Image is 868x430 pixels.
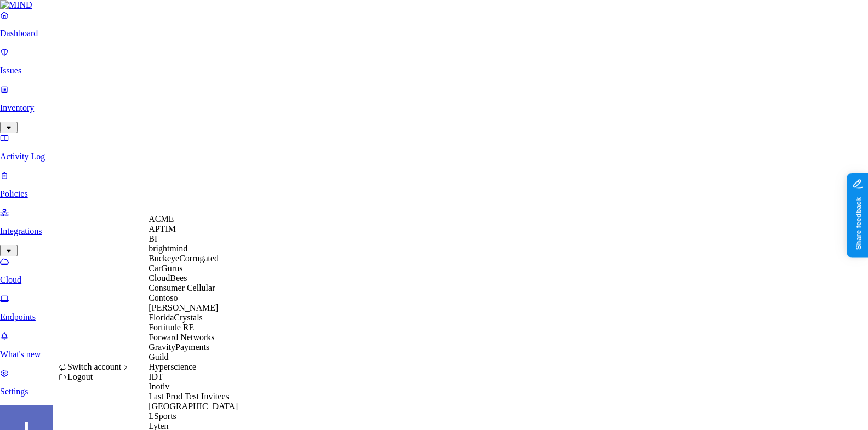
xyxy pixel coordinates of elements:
[149,263,182,273] span: CarGurus
[67,362,121,371] span: Switch account
[149,352,168,362] span: Guild
[59,372,130,382] div: Logout
[149,313,203,322] span: FloridaCrystals
[149,323,194,332] span: Fortitude RE
[149,342,209,352] span: GravityPayments
[149,224,176,233] span: APTIM
[149,392,229,401] span: Last Prod Test Invitees
[149,234,157,243] span: BI
[149,273,187,283] span: CloudBees
[149,402,238,411] span: [GEOGRAPHIC_DATA]
[149,372,163,381] span: IDT
[149,382,169,391] span: Inotiv
[149,362,196,371] span: Hyperscience
[149,303,218,312] span: [PERSON_NAME]
[149,293,178,302] span: Contoso
[149,411,176,421] span: LSports
[149,254,219,263] span: BuckeyeCorrugated
[149,283,215,293] span: Consumer Cellular
[149,332,214,342] span: Forward Networks
[149,214,174,223] span: ACME
[149,244,187,253] span: brightmind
